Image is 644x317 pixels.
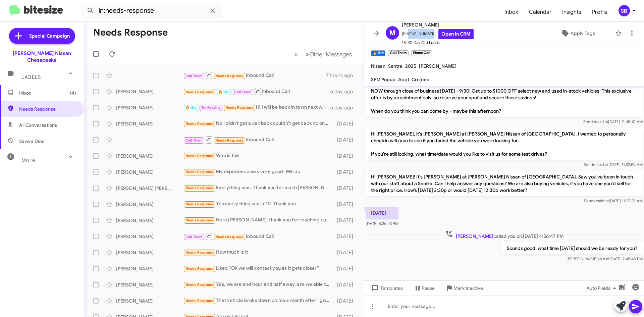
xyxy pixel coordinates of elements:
[389,28,395,38] span: M
[402,29,474,39] span: [PHONE_NUMBER]
[183,297,334,305] div: That vehicle broke down on me a month after I got it. I fixed it and then the transmission went o...
[598,256,609,261] span: said at
[587,2,613,22] a: Profile
[501,242,643,254] p: Sounds good, what time [DATE] should we be ready for you?
[185,74,203,78] span: Call Them
[116,281,183,288] div: [PERSON_NAME]
[19,106,76,112] span: Needs Response
[183,71,326,80] div: Inbound Call
[93,27,168,38] h1: Needs Response
[185,266,214,271] span: Needs Response
[116,169,183,175] div: [PERSON_NAME]
[116,120,183,127] div: [PERSON_NAME]
[442,230,566,240] span: called you on [DATE] 4:36:47 PM
[334,217,359,224] div: [DATE]
[334,137,359,143] div: [DATE]
[306,50,309,58] span: »
[116,217,183,224] div: [PERSON_NAME]
[183,104,330,111] div: Hi I will be back in town next weekend. The weather interfered with our car shopping last time.
[185,186,214,190] span: Needs Response
[453,282,483,294] span: Mark Inactive
[183,216,334,224] div: Hello [PERSON_NAME], thank you for reaching out to me. I do have the outlander..... unfortunately...
[116,265,183,272] div: [PERSON_NAME]
[116,298,183,304] div: [PERSON_NAME]
[19,90,76,96] span: Inbox
[185,250,214,255] span: Needs Response
[29,33,70,39] span: Special Campaign
[583,119,643,124] span: Sender [DATE] 11:45:10 AM
[371,63,385,69] span: Nissan
[419,63,457,69] span: [PERSON_NAME]
[334,265,359,272] div: [DATE]
[584,198,643,203] span: Sender [DATE] 11:32:25 AM
[456,233,493,239] span: [PERSON_NAME]
[9,28,75,44] a: Special Campaign
[334,169,359,175] div: [DATE]
[290,47,356,61] nav: Page navigation example
[388,50,408,56] small: Call Them
[334,281,359,288] div: [DATE]
[567,256,643,261] span: [PERSON_NAME] [DATE] 2:48:48 PM
[405,63,416,69] span: 2025
[116,185,183,192] div: [PERSON_NAME] [PERSON_NAME]
[371,50,385,56] small: 🔥 Hot
[215,74,244,78] span: Needs Response
[366,221,398,226] span: [DATE] 4:36:43 PM
[334,120,359,127] div: [DATE]
[402,21,474,29] span: [PERSON_NAME]
[19,122,57,128] span: All Conversations
[183,136,334,144] div: Inbound Call
[499,2,524,22] a: Inbox
[185,235,203,239] span: Call Them
[408,282,440,294] button: Pause
[21,157,35,163] span: More
[183,87,330,96] div: Inbound Call
[290,47,302,61] button: Previous
[524,2,557,22] a: Calendar
[185,299,214,303] span: Needs Response
[584,162,643,167] span: Sender [DATE] 11:32:59 AM
[185,202,214,206] span: Needs Response
[543,27,612,39] button: Apply Tags
[215,235,244,239] span: Needs Response
[185,121,214,126] span: Needs Response
[334,249,359,256] div: [DATE]
[597,162,608,167] span: said at
[185,218,214,222] span: Needs Response
[183,200,334,208] div: Yes every thing was a 10. Thank you.
[334,201,359,208] div: [DATE]
[334,298,359,304] div: [DATE]
[116,233,183,240] div: [PERSON_NAME]
[116,153,183,159] div: [PERSON_NAME]
[215,138,244,143] span: Needs Response
[70,90,76,96] span: (4)
[330,88,359,95] div: a day ago
[366,171,643,196] p: Hi [PERSON_NAME]! It's [PERSON_NAME] at [PERSON_NAME] Nissan of [GEOGRAPHIC_DATA]. Saw you've bee...
[183,152,334,160] div: Who is this
[81,3,222,19] input: Search
[183,168,334,176] div: My experience was very good. Will do.
[334,185,359,192] div: [DATE]
[557,2,587,22] a: Insights
[183,184,334,192] div: Everything was. Thank you for much [PERSON_NAME].
[388,63,402,69] span: Sentra
[294,50,298,58] span: «
[116,104,183,111] div: [PERSON_NAME]
[183,281,334,288] div: Yes, we are and hour and half away, are we able to sign over the internet? Or how does that work?
[302,47,356,61] button: Next
[371,76,395,83] span: SPM Popup
[586,282,619,294] span: Auto Fields
[597,198,609,203] span: said at
[183,232,334,241] div: Inbound Call
[185,282,214,287] span: Needs Response
[398,76,430,83] span: Appt. Created
[366,207,398,219] p: [DATE]
[366,128,643,160] p: Hi [PERSON_NAME], it's [PERSON_NAME] at [PERSON_NAME] Nissan of [GEOGRAPHIC_DATA]. I wanted to pe...
[185,170,214,174] span: Needs Response
[330,104,359,111] div: a day ago
[334,233,359,240] div: [DATE]
[309,51,352,58] span: Older Messages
